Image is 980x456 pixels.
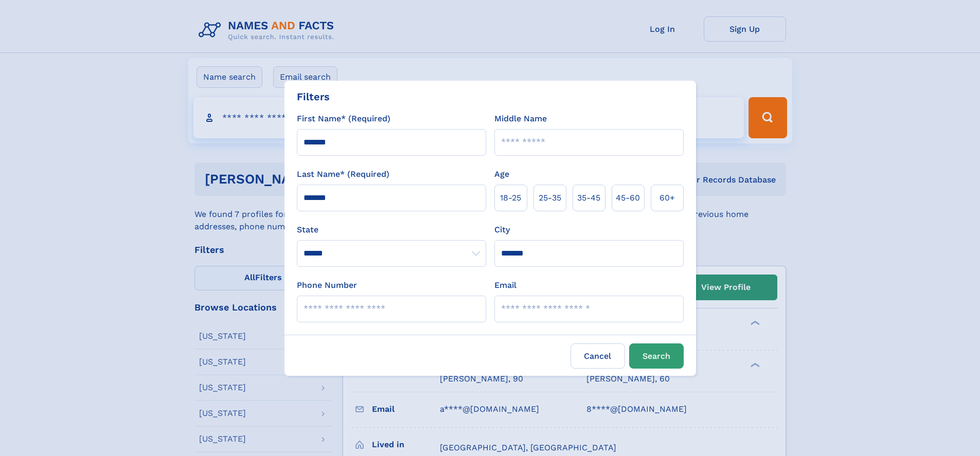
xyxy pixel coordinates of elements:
span: 25‑35 [539,192,561,204]
span: 45‑60 [616,192,640,204]
label: First Name* (Required) [297,113,390,125]
span: 35‑45 [577,192,600,204]
label: Cancel [571,343,625,369]
div: Filters [297,89,330,104]
label: Middle Name [494,113,547,125]
label: Age [494,168,509,180]
label: Phone Number [297,279,357,291]
label: Last Name* (Required) [297,168,389,180]
label: City [494,224,510,236]
button: Search [629,343,684,369]
span: 18‑25 [500,192,521,204]
label: Email [494,279,516,291]
span: 60+ [660,192,675,204]
label: State [297,224,486,236]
